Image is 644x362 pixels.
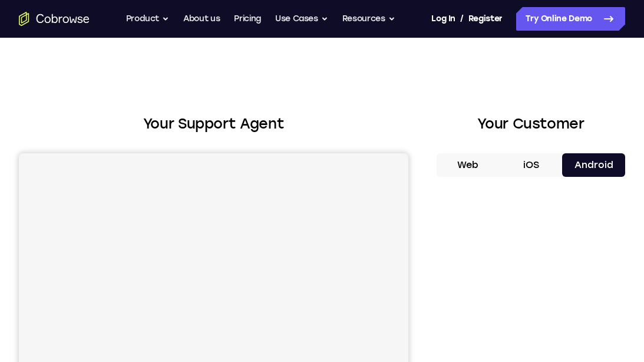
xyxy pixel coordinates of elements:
button: Use Cases [275,7,328,31]
a: Go to the home page [19,12,90,26]
span: / [460,12,464,26]
a: Pricing [234,7,261,31]
a: About us [183,7,220,31]
button: Android [562,153,625,177]
button: iOS [500,153,563,177]
button: Resources [342,7,395,31]
button: Product [126,7,170,31]
a: Try Online Demo [516,7,625,31]
a: Log In [431,7,455,31]
a: Register [468,7,503,31]
button: Web [437,153,500,177]
h2: Your Support Agent [19,113,408,134]
h2: Your Customer [437,113,625,134]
